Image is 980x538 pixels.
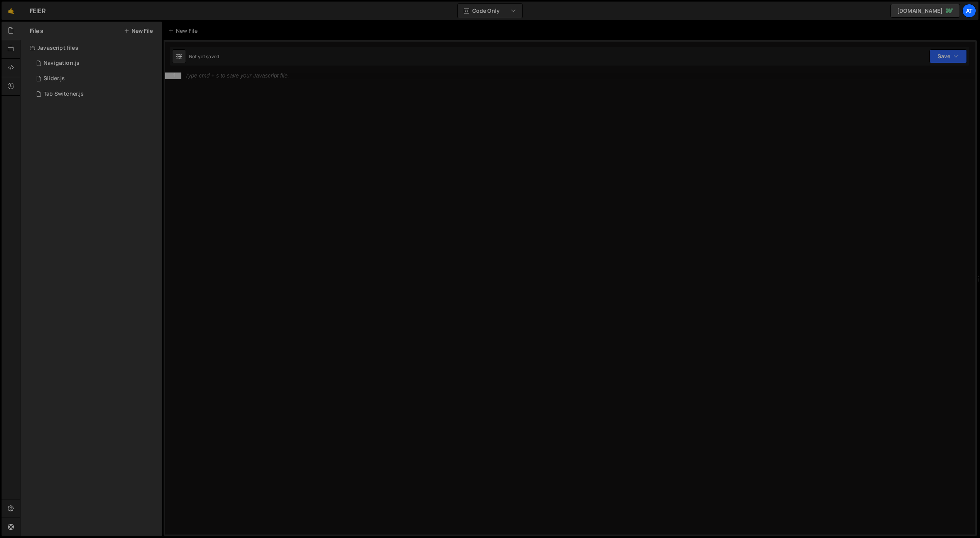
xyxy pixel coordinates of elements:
div: 12273/29649.js [30,71,162,86]
div: FEIER [30,6,46,15]
div: 1 [165,73,181,79]
div: Type cmd + s to save your Javascript file. [185,73,289,79]
a: [DOMAIN_NAME] [890,4,960,18]
a: 🤙 [2,2,20,20]
div: 12273/29576.js [30,86,162,102]
button: Code Only [458,4,522,18]
div: Slider.js [44,75,65,82]
div: Not yet saved [189,53,219,60]
div: Javascript files [20,40,162,56]
div: Tab Switcher.js [44,91,84,98]
a: AT [962,4,976,18]
button: New File [124,28,153,34]
div: Navigation.js [44,60,79,67]
button: Save [929,49,967,63]
div: New File [168,27,201,35]
div: 12273/29885.js [30,56,162,71]
h2: Files [30,27,44,35]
